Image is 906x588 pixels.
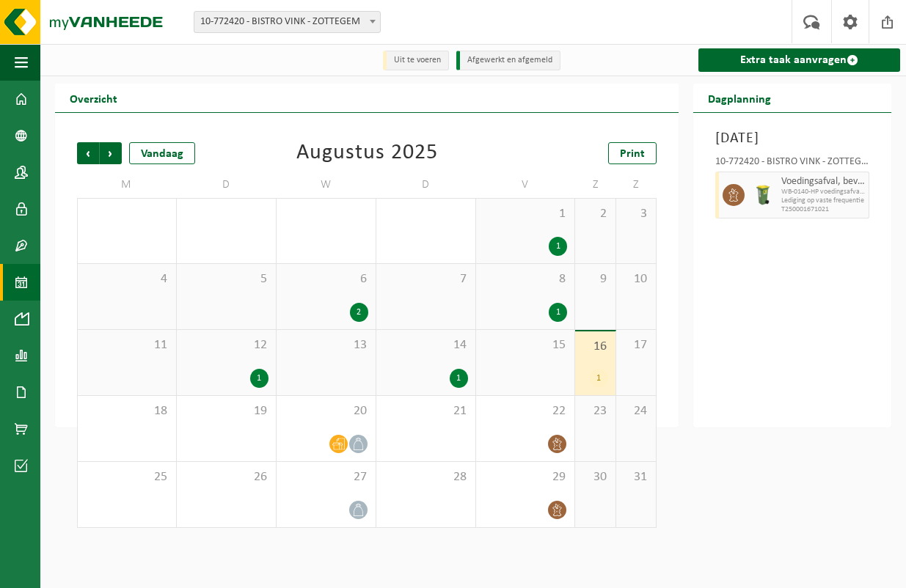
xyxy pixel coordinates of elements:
[177,172,277,198] td: D
[590,369,608,388] div: 1
[77,172,177,198] td: M
[85,403,169,419] span: 18
[129,142,195,164] div: Vandaag
[296,142,438,164] div: Augustus 2025
[284,337,368,353] span: 13
[582,271,607,287] span: 9
[549,237,567,256] div: 1
[620,148,645,160] span: Print
[582,469,607,485] span: 30
[781,176,865,188] span: Voedingsafval, bevat producten van dierlijke oorsprong, onverpakt, categorie 3
[781,205,865,214] span: T250001671021
[624,469,649,485] span: 31
[624,403,649,419] span: 24
[384,271,468,287] span: 7
[85,271,169,287] span: 4
[781,188,865,196] span: WB-0140-HP voedingsafval, bevat producten van dierlijke oors
[575,172,615,198] td: Z
[85,469,169,485] span: 25
[549,303,567,322] div: 1
[624,271,649,287] span: 10
[284,403,368,419] span: 20
[483,206,568,222] span: 1
[77,142,99,164] span: Vorige
[184,271,268,287] span: 5
[582,403,607,419] span: 23
[582,206,607,222] span: 2
[476,172,576,198] td: V
[582,339,607,355] span: 16
[450,369,468,388] div: 1
[616,172,657,198] td: Z
[624,337,649,353] span: 17
[384,403,468,419] span: 21
[184,469,268,485] span: 26
[383,51,449,70] li: Uit te voeren
[752,184,774,206] img: WB-0140-HPE-GN-50
[483,469,568,485] span: 29
[194,11,381,33] span: 10-772420 - BISTRO VINK - ZOTTEGEM
[350,303,368,322] div: 2
[698,48,900,72] a: Extra taak aanvragen
[376,172,476,198] td: D
[384,337,468,353] span: 14
[184,403,268,419] span: 19
[781,196,865,205] span: Lediging op vaste frequentie
[184,337,268,353] span: 12
[715,128,869,150] h3: [DATE]
[456,51,560,70] li: Afgewerkt en afgemeld
[250,369,268,388] div: 1
[715,157,869,172] div: 10-772420 - BISTRO VINK - ZOTTEGEM
[194,12,380,32] span: 10-772420 - BISTRO VINK - ZOTTEGEM
[483,271,568,287] span: 8
[608,142,657,164] a: Print
[624,206,649,222] span: 3
[85,337,169,353] span: 11
[284,469,368,485] span: 27
[693,84,786,112] h2: Dagplanning
[284,271,368,287] span: 6
[100,142,122,164] span: Volgende
[384,469,468,485] span: 28
[277,172,376,198] td: W
[483,337,568,353] span: 15
[483,403,568,419] span: 22
[55,84,132,112] h2: Overzicht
